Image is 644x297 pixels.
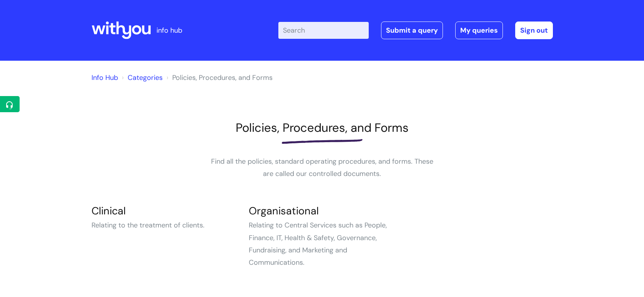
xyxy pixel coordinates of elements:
[278,22,369,39] input: Search
[207,155,438,180] p: Find all the policies, standard operating procedures, and forms. These are called our controlled ...
[381,22,443,39] a: Submit a query
[92,121,553,135] h1: Policies, Procedures, and Forms
[156,24,182,37] p: info hub
[92,221,205,230] span: Relating to the treatment of clients.
[92,73,118,82] a: Info Hub
[92,204,126,217] a: Clinical
[128,73,163,82] a: Categories
[515,22,553,39] a: Sign out
[165,71,273,84] li: Policies, Procedures, and Forms
[249,221,387,267] span: Relating to Central Services such as People, Finance, IT, Health & Safety, Governance, Fundraisin...
[278,22,553,39] div: | -
[249,204,319,217] a: Organisational
[455,22,503,39] a: My queries
[120,71,163,84] li: Solution home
